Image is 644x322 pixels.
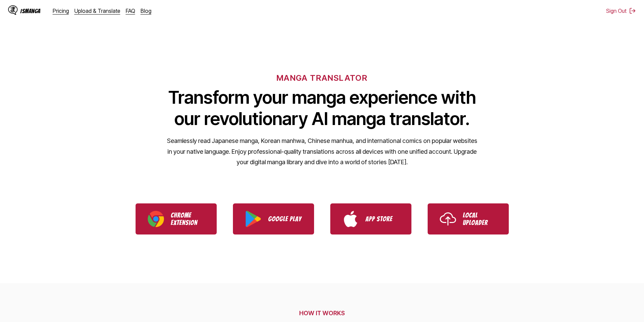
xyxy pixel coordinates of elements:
[629,7,636,14] img: Sign out
[126,7,135,14] a: FAQ
[119,309,525,317] h2: HOW IT WORKS
[365,215,399,223] p: App Store
[268,215,302,223] p: Google Play
[428,203,509,234] a: Use IsManga Local Uploader
[8,5,18,15] img: IsManga Logo
[8,5,53,16] a: IsManga LogoIsManga
[606,7,636,14] button: Sign Out
[342,211,359,227] img: App Store logo
[141,7,151,14] a: Blog
[171,212,205,226] p: Chrome Extension
[167,135,478,168] p: Seamlessly read Japanese manga, Korean manhwa, Chinese manhua, and international comics on popula...
[233,203,314,234] a: Download IsManga from Google Play
[53,7,69,14] a: Pricing
[277,73,367,83] h6: MANGA TRANSLATOR
[148,211,164,227] img: Chrome logo
[440,211,456,227] img: Upload icon
[330,203,411,234] a: Download IsManga from App Store
[463,212,497,226] p: Local Uploader
[136,203,217,234] a: Download IsManga Chrome Extension
[245,211,261,227] img: Google Play logo
[20,8,41,14] div: IsManga
[167,87,478,129] h1: Transform your manga experience with our revolutionary AI manga translator.
[74,7,120,14] a: Upload & Translate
